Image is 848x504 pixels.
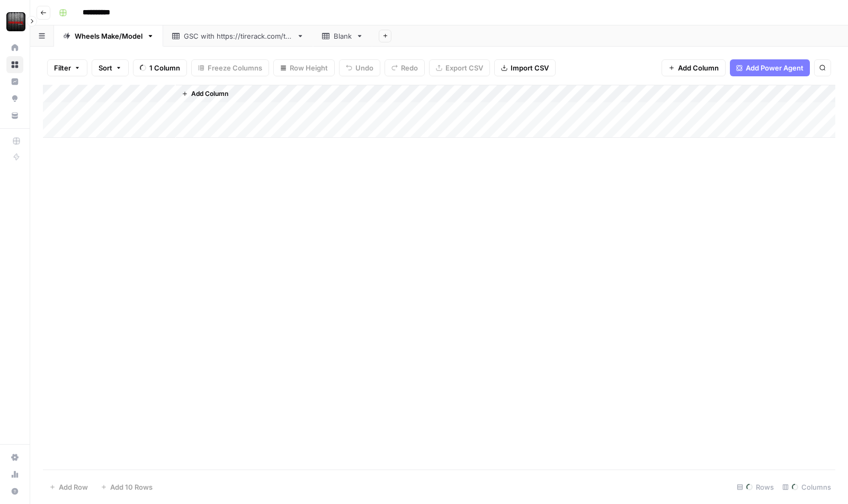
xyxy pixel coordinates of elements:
[191,89,228,99] span: Add Column
[92,59,129,76] button: Sort
[6,56,23,73] a: Browse
[177,87,233,101] button: Add Column
[94,479,159,496] button: Add 10 Rows
[59,482,88,492] span: Add Row
[133,59,187,76] button: 1 Column
[6,90,23,107] a: Opportunities
[99,63,112,73] span: Sort
[163,25,313,47] a: GSC with [URL][DOMAIN_NAME]
[401,63,418,73] span: Redo
[678,63,719,73] span: Add Column
[273,59,335,76] button: Row Height
[6,466,23,483] a: Usage
[75,31,142,41] div: Wheels Make/Model
[191,59,269,76] button: Freeze Columns
[511,63,549,73] span: Import CSV
[6,449,23,466] a: Settings
[6,107,23,124] a: Your Data
[429,59,490,76] button: Export CSV
[43,479,94,496] button: Add Row
[6,12,25,31] img: Tire Rack Logo
[184,31,292,41] div: GSC with [URL][DOMAIN_NAME]
[445,63,483,73] span: Export CSV
[355,63,373,73] span: Undo
[54,25,163,47] a: Wheels Make/Model
[385,59,425,76] button: Redo
[208,63,262,73] span: Freeze Columns
[730,59,810,76] button: Add Power Agent
[339,59,380,76] button: Undo
[290,63,328,73] span: Row Height
[313,25,372,47] a: Blank
[47,59,87,76] button: Filter
[6,73,23,90] a: Insights
[778,479,835,496] div: Columns
[494,59,556,76] button: Import CSV
[6,39,23,56] a: Home
[6,8,23,35] button: Workspace: Tire Rack
[6,483,23,500] button: Help + Support
[334,31,352,41] div: Blank
[54,63,71,73] span: Filter
[149,63,180,73] span: 1 Column
[662,59,726,76] button: Add Column
[110,482,153,492] span: Add 10 Rows
[746,63,804,73] span: Add Power Agent
[733,479,778,496] div: Rows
